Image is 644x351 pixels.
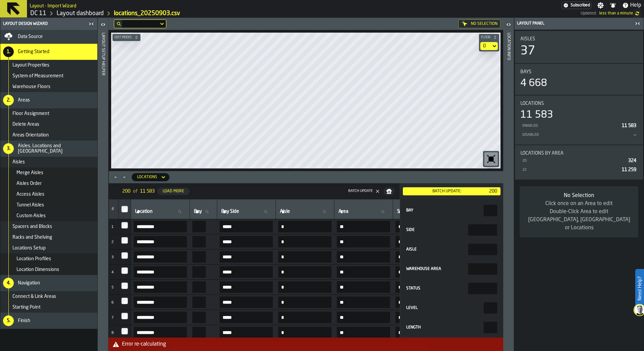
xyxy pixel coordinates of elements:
[278,312,331,323] label: input-value-
[0,232,97,243] li: menu Racks and Shelving
[30,10,46,17] a: link-to-/wh/i/2e91095d-d0fa-471d-87cf-b9f7f81665fc
[193,207,214,216] input: label
[395,297,417,308] label: input-value-
[192,281,206,293] input: 20-2-10911-locationBay 20-2-10911-locationBay
[134,236,187,247] input: input-value- input-value-
[337,266,390,278] label: input-value-
[220,281,273,293] label: input-value-
[622,167,636,172] span: 11 259
[278,281,331,293] label: input-value-
[121,252,128,259] label: InputCheckbox-label-react-aria310173916-:rp4i:
[17,170,43,175] span: Merge Aisles
[406,247,465,252] span: Aisle
[0,157,97,167] li: menu Aisles
[17,181,42,186] span: Aisles Order
[397,209,410,214] span: label
[395,281,417,293] input: input-value- input-value-
[220,297,273,308] label: input-value-
[111,286,114,289] span: 5
[220,221,273,232] label: input-value-
[12,159,25,165] span: Aisles
[594,2,607,9] label: button-toggle-Settings
[0,291,97,302] li: menu Connect & Link Areas
[137,175,157,180] div: DropdownMenuValue-locations
[114,10,180,17] a: link-to-/wh/i/2e91095d-d0fa-471d-87cf-b9f7f81665fc/import/layout/e7e1772b-3e81-434f-bba9-0cfe8eec...
[160,189,187,194] div: Load More
[468,283,497,294] input: input-value-Status input-value-Status
[0,264,97,275] li: menu Location Dimensions
[337,312,390,323] label: input-value-
[220,221,273,232] input: input-value- input-value-
[337,312,390,323] input: input-value- input-value-
[0,108,97,119] li: menu Floor Assignment
[337,327,390,338] input: input-value- input-value-
[0,313,97,329] li: menu Finish
[121,267,128,274] input: InputCheckbox-label-react-aria310173916-:rp5j:
[630,1,641,9] span: Help
[121,237,128,244] input: InputCheckbox-label-react-aria310173916-:rp3h:
[384,187,394,195] button: button-
[121,313,128,319] input: InputCheckbox-label-react-aria310173916-:rp8m:
[278,236,331,247] label: input-value-
[488,189,498,194] tag: 200
[134,266,187,278] input: input-value- input-value-
[134,312,187,323] input: input-value- input-value-
[395,297,417,308] input: input-value- input-value-
[504,19,513,31] label: button-toggle-Open
[12,63,50,68] span: Layout Properties
[17,213,46,219] span: Custom Aisles
[278,327,331,338] input: input-value- input-value-
[484,302,497,314] input: locationLevel locationLevel
[278,266,331,278] label: input-value-
[113,36,133,39] span: Edit Modes
[3,143,14,154] div: 3.
[0,71,97,81] li: menu System of Measurement
[520,165,638,174] div: StatList-item-22
[57,10,104,17] a: link-to-/wh/i/2e91095d-d0fa-471d-87cf-b9f7f81665fc/designer
[406,228,465,232] span: Side
[337,221,390,232] label: input-value-
[520,156,638,165] div: StatList-item-20
[406,244,498,255] label: input-value-Aisle
[403,187,501,195] button: button-Batch Update:
[111,316,114,320] span: 7
[18,97,30,103] span: Areas
[406,322,498,333] label: locationLength
[278,297,331,308] input: input-value- input-value-
[220,327,273,338] label: input-value-
[406,263,498,275] label: input-value-Warehouse Area
[220,236,273,247] input: input-value- input-value-
[484,205,497,216] input: locationBay locationBay
[3,46,14,57] div: 1.
[520,77,547,89] div: 4 668
[406,286,465,291] span: Status
[571,3,590,8] span: Subscribed
[111,207,114,211] span: #
[111,271,114,274] span: 4
[134,236,187,247] label: input-value-
[628,158,636,163] span: 324
[522,133,631,137] div: Disabled
[192,236,206,247] input: 20-2-10311-locationBay 20-2-10311-locationBay
[337,251,390,263] input: input-value- input-value-
[515,31,643,63] div: stat-Aisles
[121,298,128,304] input: InputCheckbox-label-react-aria310173916-:rp7l:
[134,266,187,278] label: input-value-
[192,221,206,232] input: 20-2-10111-locationBay 20-2-10111-locationBay
[406,306,418,310] span: Level
[0,243,97,253] li: menu Locations Setup
[12,111,49,116] span: Floor Assignment
[17,256,51,262] span: Location Profiles
[406,283,498,294] label: input-value-Status
[111,225,114,229] span: 1
[278,251,331,263] label: input-value-
[0,141,97,157] li: menu Aisles, Locations and Bays
[122,189,130,194] span: 200
[520,69,638,75] div: Title
[220,266,273,278] input: input-value- input-value-
[395,221,417,232] label: input-value-
[484,322,497,333] input: locationLength locationLength
[192,297,214,308] label: 20-2-11111-locationBay
[480,42,498,50] div: DropdownMenuValue-default-floor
